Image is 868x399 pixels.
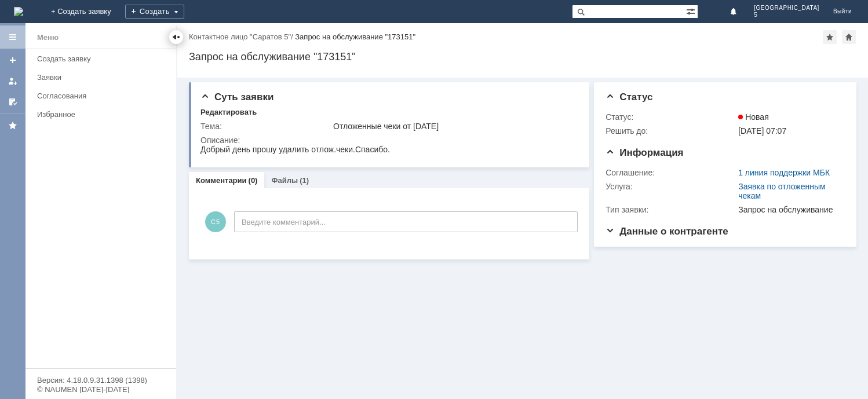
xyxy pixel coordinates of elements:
[189,32,291,41] a: Контактное лицо "Саратов 5"
[606,226,728,237] span: Данные о контрагенте
[300,176,309,185] div: (1)
[738,168,830,177] a: 1 линия поддержки МБК
[200,108,257,117] div: Редактировать
[189,51,856,63] div: Запрос на обслуживание "173151"
[37,376,165,384] div: Версия: 4.18.0.9.31.1398 (1398)
[738,205,840,214] div: Запрос на обслуживание
[823,30,837,44] div: Добавить в избранное
[37,91,169,100] div: Согласования
[32,68,174,86] a: Заявки
[14,7,23,16] img: logo
[606,182,736,191] div: Услуга:
[196,176,247,185] a: Комментарии
[200,136,577,145] div: Описание:
[205,211,226,232] span: С5
[295,32,415,41] div: Запрос на обслуживание "173151"
[3,93,22,111] a: Мои согласования
[686,5,698,16] span: Расширенный поиск
[333,122,574,131] div: Отложенные чеки от [DATE]
[37,31,59,45] div: Меню
[842,30,856,44] div: Сделать домашней страницей
[37,73,169,82] div: Заявки
[200,122,331,131] div: Тема:
[606,168,736,177] div: Соглашение:
[606,91,652,103] span: Статус
[738,112,769,122] span: Новая
[738,126,786,136] span: [DATE] 07:07
[606,112,736,122] div: Статус:
[14,7,23,16] a: Перейти на домашнюю страницу
[37,110,156,119] div: Избранное
[200,91,273,103] span: Суть заявки
[125,5,184,19] div: Создать
[32,87,174,105] a: Согласования
[169,30,183,44] div: Скрыть меню
[3,72,22,90] a: Мои заявки
[754,12,819,19] span: 5
[271,176,298,185] a: Файлы
[754,5,819,12] span: [GEOGRAPHIC_DATA]
[37,54,169,63] div: Создать заявку
[249,176,258,185] div: (0)
[189,32,295,41] div: /
[32,50,174,68] a: Создать заявку
[3,51,22,69] a: Создать заявку
[606,205,736,214] div: Тип заявки:
[37,386,165,393] div: © NAUMEN [DATE]-[DATE]
[606,126,736,136] div: Решить до:
[606,147,683,158] span: Информация
[738,182,825,200] a: Заявка по отложенным чекам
